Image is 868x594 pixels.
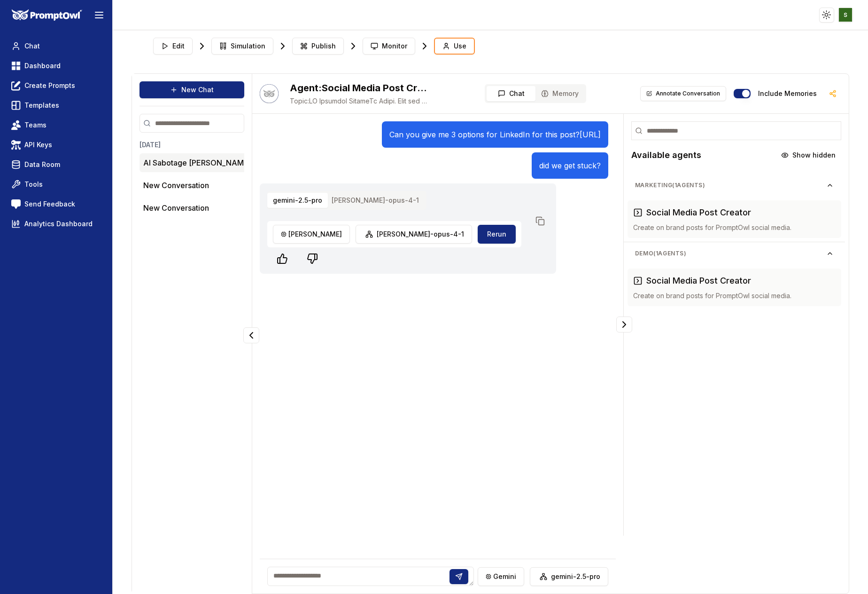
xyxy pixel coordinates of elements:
span: Use [454,41,466,51]
span: Chat [24,41,40,51]
button: Monitor [363,38,415,55]
button: Edit [153,38,193,55]
span: Tools [24,180,43,189]
button: [PERSON_NAME]-opus-4-1 [356,225,472,244]
button: AI Sabotage [PERSON_NAME]... [143,157,257,168]
span: Analytics Dashboard [24,219,93,229]
p: did we get stuck? [539,160,601,171]
button: Collapse panel [616,317,632,333]
span: [PERSON_NAME]-opus-4-1 [377,230,464,239]
span: Monitor [382,41,407,51]
a: Teams [8,117,105,134]
a: Send Feedback [8,196,105,213]
a: [URL] [580,130,601,139]
button: Publish [292,38,344,55]
img: Bot [260,84,279,103]
button: Annotate Conversation [640,86,726,101]
p: Create on brand posts for PromptOwl social media. [633,291,836,301]
button: Include memories in the messages below [734,89,751,98]
p: Can you give me 3 options for LinkedIn for this post? [389,129,601,140]
p: Create on brand posts for PromptOwl social media. [633,223,836,232]
span: Simulation [231,41,265,51]
img: feedback [11,199,21,209]
a: Create Prompts [8,77,105,94]
button: gemini-2.5-pro [267,193,328,208]
button: New Chat [139,81,244,98]
span: API Keys [24,140,52,150]
span: Data Room [24,160,60,169]
h2: Social Media Post Creator [290,81,431,95]
span: Send Feedback [24,199,75,209]
img: PromptOwl [12,9,82,21]
button: gemini [478,567,524,586]
span: Create Prompts [24,81,75,90]
button: Talk with Hootie [260,84,279,103]
button: Use [434,38,475,55]
h3: Social Media Post Creator [646,274,751,287]
img: ACg8ocKzQA5sZIhSfHl4qZiZGWNIJ57aHua1iTAA8qHBENU3D3RYog=s96-c [839,8,852,22]
a: Data Room [8,156,105,173]
span: AI Sabotage LinkedIn Posts. Here are three creative and unconventional options for your LinkedIn ... [290,96,431,106]
span: Dashboard [24,61,61,71]
a: Templates [8,97,105,114]
button: [PERSON_NAME] [273,225,350,244]
span: Templates [24,101,59,110]
span: gemini-2.5-pro [551,572,600,581]
a: Dashboard [8,57,105,74]
span: Show hidden [792,150,836,160]
span: Memory [552,89,579,98]
span: gemini [493,572,516,581]
span: Edit [172,41,185,51]
button: Demo(1agents) [628,246,841,261]
button: Marketing(1agents) [628,178,841,193]
p: New Conversation [143,180,209,191]
button: Collapse panel [243,327,259,343]
span: Publish [311,41,336,51]
a: Chat [8,38,105,55]
h3: [DATE] [139,140,272,150]
a: API Keys [8,136,105,153]
span: Marketing ( 1 agents) [635,182,826,189]
label: Include memories in the messages below [758,90,817,97]
p: New Conversation [143,202,209,214]
button: Rerun [478,225,516,244]
span: Teams [24,120,46,130]
a: Analytics Dashboard [8,215,105,232]
h3: Social Media Post Creator [646,206,751,219]
button: gemini-2.5-pro [530,567,608,586]
a: Tools [8,176,105,193]
span: Chat [509,89,525,98]
span: [PERSON_NAME] [288,230,342,239]
span: Demo ( 1 agents) [635,250,826,257]
h2: Available agents [631,149,701,162]
button: Show hidden [775,148,841,163]
button: Simulation [211,38,273,55]
button: [PERSON_NAME]-opus-4-1 [326,193,425,208]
